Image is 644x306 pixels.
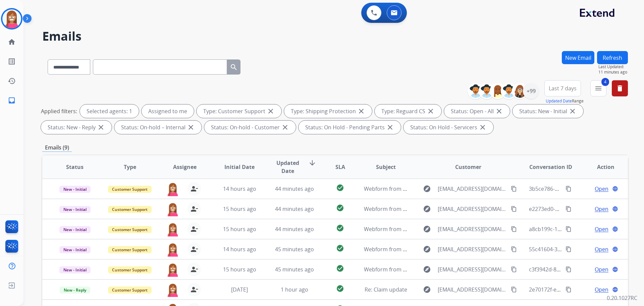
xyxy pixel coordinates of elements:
[612,206,618,212] mat-icon: language
[529,205,633,213] span: e2273ed0-a6e5-4540-81c9-1aa4b793a077
[529,246,633,253] span: 55c41604-38ca-464e-abbe-acdcd025edbd
[495,107,503,115] mat-icon: close
[190,185,198,193] mat-icon: person_remove
[66,163,84,171] span: Status
[529,266,628,273] span: c3f3942d-879a-449b-a9fb-1d391f2e1a1f
[612,246,618,252] mat-icon: language
[2,9,21,28] img: avatar
[612,287,618,293] mat-icon: language
[529,225,633,233] span: a8cb199c-1a46-4ed0-ad53-6ecee8ab6899
[364,246,516,253] span: Webform from [EMAIL_ADDRESS][DOMAIN_NAME] on [DATE]
[275,266,314,273] span: 45 minutes ago
[108,287,152,294] span: Customer Support
[595,205,608,213] span: Open
[594,84,602,92] mat-icon: menu
[204,121,296,134] div: Status: On-hold - Customer
[566,226,572,232] mat-icon: content_copy
[273,159,303,175] span: Updated Date
[566,246,572,252] mat-icon: content_copy
[275,185,314,192] span: 44 minutes ago
[41,107,77,115] p: Applied filters:
[281,123,289,131] mat-icon: close
[267,107,275,115] mat-icon: close
[438,185,507,193] span: [EMAIL_ADDRESS][DOMAIN_NAME]
[336,224,344,232] mat-icon: check_circle
[511,287,517,293] mat-icon: content_copy
[223,225,256,233] span: 15 hours ago
[335,163,345,171] span: SLA
[376,163,396,171] span: Subject
[97,123,105,131] mat-icon: close
[59,266,91,273] span: New - Initial
[529,185,627,192] span: 3b5ce786-144d-414f-90bc-caf87ef476df
[523,83,539,99] div: +99
[511,186,517,192] mat-icon: content_copy
[364,185,516,192] span: Webform from [EMAIL_ADDRESS][DOMAIN_NAME] on [DATE]
[142,104,194,118] div: Assigned to me
[108,266,152,273] span: Customer Support
[511,246,517,252] mat-icon: content_copy
[190,265,198,273] mat-icon: person_remove
[275,246,314,253] span: 45 minutes ago
[595,245,608,253] span: Open
[455,163,481,171] span: Customer
[386,123,394,131] mat-icon: close
[598,70,628,75] span: 11 minutes ago
[124,163,136,171] span: Type
[42,30,628,43] h2: Emails
[8,57,16,65] mat-icon: list_alt
[336,204,344,212] mat-icon: check_circle
[529,163,572,171] span: Conversation ID
[357,107,365,115] mat-icon: close
[8,96,16,104] mat-icon: inbox
[549,87,577,90] span: Last 7 days
[595,286,608,294] span: Open
[595,185,608,193] span: Open
[511,266,517,272] mat-icon: content_copy
[231,286,248,293] span: [DATE]
[438,265,507,273] span: [EMAIL_ADDRESS][DOMAIN_NAME]
[364,205,516,213] span: Webform from [EMAIL_ADDRESS][DOMAIN_NAME] on [DATE]
[566,186,572,192] mat-icon: content_copy
[60,287,90,294] span: New - Reply
[166,283,179,297] img: agent-avatar
[224,163,255,171] span: Initial Date
[590,80,606,96] button: 4
[59,206,91,213] span: New - Initial
[438,205,507,213] span: [EMAIL_ADDRESS][DOMAIN_NAME]
[544,80,581,96] button: Last 7 days
[595,265,608,273] span: Open
[108,226,152,233] span: Customer Support
[59,246,91,253] span: New - Initial
[281,286,308,293] span: 1 hour ago
[59,186,91,193] span: New - Initial
[336,244,344,252] mat-icon: check_circle
[562,51,594,64] button: New Email
[80,104,139,118] div: Selected agents: 1
[190,225,198,233] mat-icon: person_remove
[365,286,407,293] span: Re: Claim update
[546,98,572,104] button: Updated Date
[336,264,344,272] mat-icon: check_circle
[423,205,431,213] mat-icon: explore
[566,206,572,212] mat-icon: content_copy
[108,186,152,193] span: Customer Support
[336,285,344,293] mat-icon: check_circle
[511,226,517,232] mat-icon: content_copy
[173,163,197,171] span: Assignee
[423,286,431,294] mat-icon: explore
[616,84,624,92] mat-icon: delete
[375,104,441,118] div: Type: Reguard CS
[438,225,507,233] span: [EMAIL_ADDRESS][DOMAIN_NAME]
[223,205,256,213] span: 15 hours ago
[601,78,609,86] span: 4
[308,159,316,167] mat-icon: arrow_downward
[423,245,431,253] mat-icon: explore
[114,121,202,134] div: Status: On-hold – Internal
[187,123,195,131] mat-icon: close
[598,64,628,70] span: Last Updated:
[546,98,584,104] span: Range
[8,38,16,46] mat-icon: home
[423,265,431,273] mat-icon: explore
[404,121,493,134] div: Status: On Hold - Servicers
